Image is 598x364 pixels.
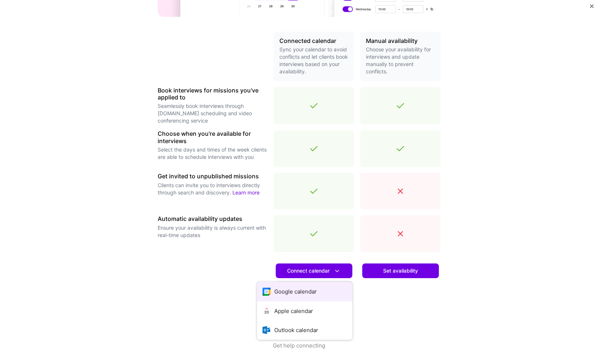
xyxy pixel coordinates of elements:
[158,146,268,161] p: Select the days and times of the week clients are able to schedule interviews with you
[158,182,268,196] p: Clients can invite you to interviews directly through search and discovery.
[279,37,348,44] h3: Connected calendar
[366,37,435,44] h3: Manual availability
[257,320,352,340] button: Outlook calendar
[158,215,268,222] h3: Automatic availability updates
[276,263,352,278] button: Connect calendar
[333,267,341,275] i: icon DownArrowWhite
[273,342,325,364] button: Get help connecting
[257,301,352,321] button: Apple calendar
[362,263,439,278] button: Set availability
[263,326,271,334] i: icon OutlookCalendar
[158,173,268,180] h3: Get invited to unpublished missions
[158,87,268,101] h3: Book interviews for missions you've applied to
[158,102,268,124] p: Seamlessly book interviews through [DOMAIN_NAME] scheduling and video conferencing service
[366,46,435,75] p: Choose your availability for interviews and update manually to prevent conflicts.
[383,267,418,274] span: Set availability
[276,281,352,296] a: Learn more
[590,4,594,12] button: Close
[158,130,268,144] h3: Choose when you're available for interviews
[263,307,271,315] i: icon AppleCalendar
[158,224,268,239] p: Ensure your availability is always current with real-time updates
[257,282,352,301] button: Google calendar
[263,287,271,296] i: icon Google
[232,189,260,196] a: Learn more
[287,267,341,275] span: Connect calendar
[279,46,348,75] p: Sync your calendar to avoid conflicts and let clients book interviews based on your availability.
